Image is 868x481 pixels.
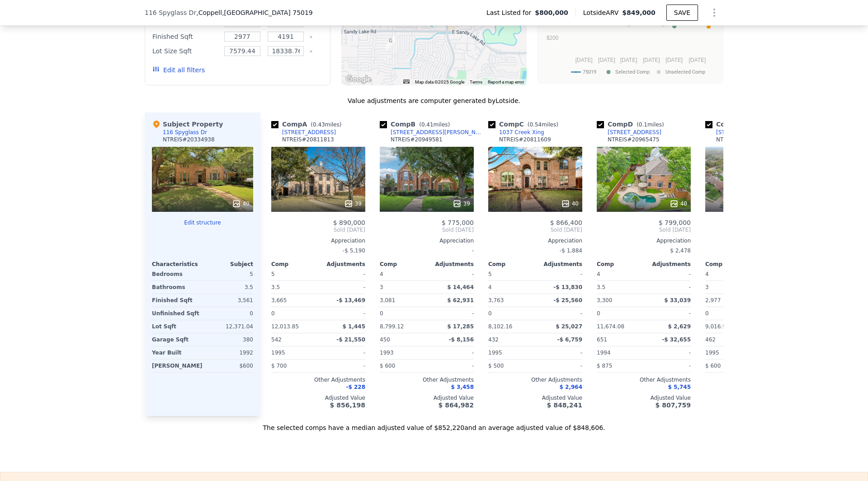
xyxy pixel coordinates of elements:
[439,402,474,409] span: $ 864,982
[320,360,365,372] div: -
[152,268,201,280] div: Bedrooms
[380,281,425,294] div: 3
[380,271,383,277] span: 4
[447,323,474,330] span: $ 17,285
[646,268,691,280] div: -
[203,261,253,268] div: Subject
[705,261,752,268] div: Comp
[152,219,253,226] button: Edit structure
[380,297,395,304] span: 3,081
[429,360,474,372] div: -
[488,336,499,343] span: 432
[145,96,723,105] div: Value adjustments are computer generated by Lotside .
[380,394,474,402] div: Adjusted Value
[620,57,637,63] text: [DATE]
[488,226,582,233] span: Sold [DATE]
[152,281,201,294] div: Bathrooms
[152,120,223,129] div: Subject Property
[271,323,299,330] span: 12,013.85
[597,323,624,330] span: 11,674.08
[152,65,205,75] button: Edit all filters
[145,416,723,432] div: The selected comps have a median adjusted value of $852,220 and an average adjusted value of $848...
[152,261,203,268] div: Characteristics
[716,129,770,136] div: [STREET_ADDRESS]
[608,136,660,143] div: NTREIS # 20965475
[633,121,667,128] span: ( miles)
[597,297,612,304] span: 3,300
[486,8,535,17] span: Last Listed for
[380,323,404,330] span: 8,799.12
[344,74,373,85] a: Open this area in Google Maps (opens a new window)
[598,57,615,63] text: [DATE]
[646,360,691,372] div: -
[597,129,661,136] a: [STREET_ADDRESS]
[449,336,474,343] span: -$ 8,156
[232,199,250,208] div: 40
[488,237,582,244] div: Appreciation
[380,244,474,257] div: -
[271,297,287,304] span: 3,665
[665,57,683,63] text: [DATE]
[705,363,721,369] span: $ 600
[705,129,770,136] a: [STREET_ADDRESS]
[380,363,395,369] span: $ 600
[282,129,336,136] div: [STREET_ADDRESS]
[330,402,365,409] span: $ 856,198
[488,310,492,317] span: 0
[163,129,207,136] div: 116 Spyglass Dr
[386,36,396,51] div: 764 Robin Ln
[705,346,750,359] div: 1995
[662,336,691,343] span: -$ 32,655
[163,136,215,143] div: NTREIS # 20334938
[488,346,533,359] div: 1995
[537,346,582,359] div: -
[204,294,253,307] div: 3,561
[705,297,721,304] span: 2,977
[282,136,334,143] div: NTREIS # 20811813
[403,79,410,84] button: Keyboard shortcuts
[152,333,201,346] div: Garage Sqft
[537,360,582,372] div: -
[668,384,691,390] span: $ 5,745
[343,323,365,330] span: $ 1,445
[659,219,691,226] span: $ 799,000
[391,129,485,136] div: [STREET_ADDRESS][PERSON_NAME]
[488,323,512,330] span: 8,102.16
[597,336,607,343] span: 651
[380,226,474,233] span: Sold [DATE]
[705,376,799,383] div: Other Adjustments
[529,121,542,128] span: 0.54
[196,8,313,17] span: , Coppell
[597,394,691,402] div: Adjusted Value
[622,9,656,16] span: $849,000
[560,248,582,254] span: -$ 1,884
[597,363,612,369] span: $ 875
[583,8,622,17] span: Lotside ARV
[346,384,365,390] span: -$ 228
[488,394,582,402] div: Adjusted Value
[204,346,253,359] div: 1992
[535,261,582,268] div: Adjustments
[499,129,544,136] div: 1037 Creek Xing
[222,9,313,16] span: , [GEOGRAPHIC_DATA] 75019
[488,271,492,277] span: 5
[705,281,750,294] div: 3
[664,297,691,304] span: $ 33,039
[271,346,316,359] div: 1995
[705,394,799,402] div: Adjusted Value
[670,248,691,254] span: $ 2,478
[524,121,562,128] span: ( miles)
[499,136,551,143] div: NTREIS # 20811609
[333,219,365,226] span: $ 890,000
[152,294,201,307] div: Finished Sqft
[705,271,709,277] span: 4
[705,120,778,129] div: Comp E
[307,121,345,128] span: ( miles)
[597,226,691,233] span: Sold [DATE]
[313,121,325,128] span: 0.43
[597,346,642,359] div: 1994
[320,281,365,294] div: -
[608,129,661,136] div: [STREET_ADDRESS]
[705,4,723,22] button: Show Options
[547,402,582,409] span: $ 848,241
